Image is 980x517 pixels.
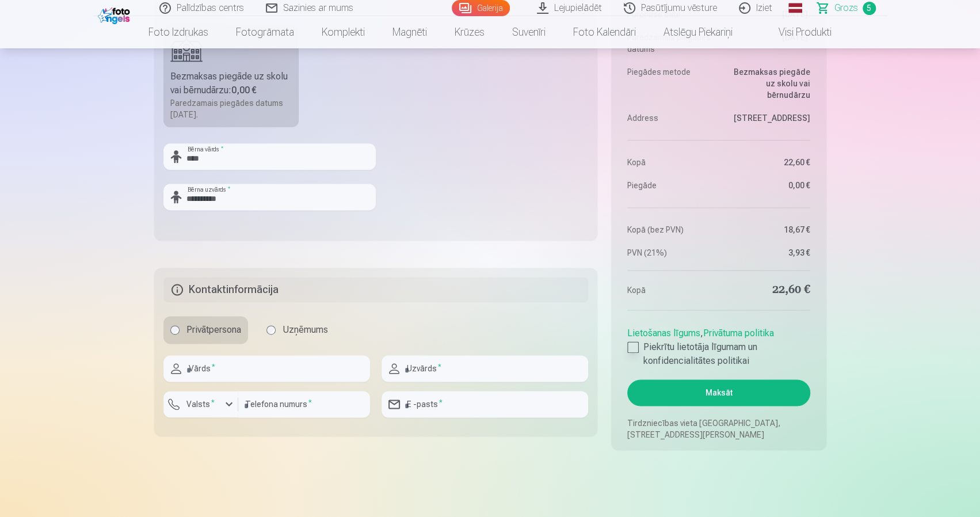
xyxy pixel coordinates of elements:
b: 0,00 € [231,85,257,96]
dd: Bezmaksas piegāde uz skolu vai bērnudārzu [724,66,810,101]
dt: Kopā [627,157,713,168]
dd: 18,67 € [724,224,810,235]
label: Uzņēmums [260,316,335,344]
label: Valsts [182,398,219,410]
a: Suvenīri [498,16,559,48]
span: 5 [863,2,876,15]
dd: 0,00 € [724,180,810,191]
div: Paredzamais piegādes datums [DATE]. [170,97,292,120]
a: Privātuma politika [703,328,774,339]
dd: 22,60 € [724,282,810,298]
button: Valsts* [163,391,238,417]
dt: PVN (21%) [627,247,713,258]
span: Grozs [834,1,858,15]
a: Krūzes [441,16,498,48]
a: Komplekti [308,16,379,48]
dt: Address [627,112,713,124]
img: /fa1 [98,5,133,24]
dt: Piegāde [627,180,713,191]
label: Piekrītu lietotāja līgumam un konfidencialitātes politikai [627,340,810,368]
dd: [STREET_ADDRESS] [724,112,810,124]
a: Magnēti [379,16,441,48]
a: Fotogrāmata [222,16,308,48]
dt: Piegādes metode [627,66,713,101]
div: Bezmaksas piegāde uz skolu vai bērnudārzu : [170,70,292,97]
a: Foto izdrukas [135,16,222,48]
dt: Kopā (bez PVN) [627,224,713,235]
dd: 22,60 € [724,157,810,168]
dd: 3,93 € [724,247,810,258]
a: Lietošanas līgums [627,328,700,339]
h5: Kontaktinformācija [163,277,589,302]
div: , [627,322,810,368]
a: Foto kalendāri [559,16,650,48]
button: Maksāt [627,379,810,406]
input: Privātpersona [170,325,180,334]
dt: Kopā [627,282,713,298]
p: Tirdzniecības vieta [GEOGRAPHIC_DATA], [STREET_ADDRESS][PERSON_NAME] [627,417,810,440]
input: Uzņēmums [266,325,276,334]
label: Privātpersona [163,316,248,344]
a: Atslēgu piekariņi [650,16,746,48]
a: Visi produkti [746,16,845,48]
